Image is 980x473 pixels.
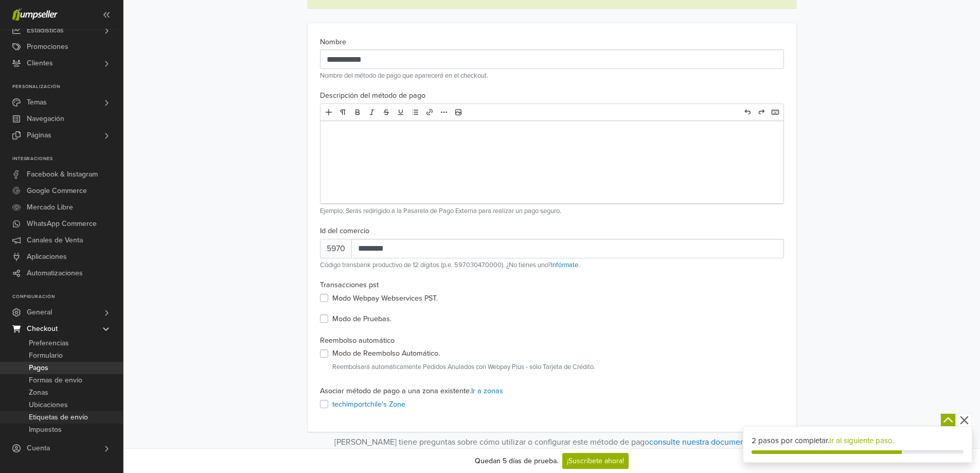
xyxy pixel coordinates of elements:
[29,362,48,374] span: Pagos
[29,411,88,424] span: Etiquetas de envío
[320,90,425,101] label: Descripción del método de pago
[452,106,465,119] a: Image
[27,440,50,457] span: Cuenta
[741,106,754,119] a: Undo
[829,436,894,445] a: Ir al siguiente paso.
[332,313,391,325] label: Modo de Pruebas.
[27,265,83,282] span: Automatizaciones
[29,387,48,399] span: Zonas
[29,337,69,349] span: Preferencias
[332,400,405,409] a: techimportchile's Zone
[380,106,393,119] a: Deleted
[551,261,578,269] a: Infórmate
[320,225,369,237] label: Id del comercio
[320,386,503,397] label: Asociar método de pago a una zona existente.
[332,348,440,359] label: Modo de Reembolso Automático.
[320,37,346,48] label: Nombre
[27,22,64,39] span: Estadísticas
[259,436,845,448] div: [PERSON_NAME] tiene preguntas sobre cómo utilizar o configurar este método de pago .
[27,183,87,199] span: Google Commerce
[755,106,768,119] a: Redo
[27,249,67,265] span: Aplicaciones
[437,106,451,119] a: More formatting
[471,387,503,395] a: Ir a zonas
[408,106,422,119] a: List
[320,260,784,270] p: Código transbank productivo de 12 dígitos (p.e. 597030470000). ¿No tienes uno? .
[320,71,784,81] p: Nombre del método de pago que aparecerá en el checkout.
[475,456,558,466] div: Quedan 5 días de prueba.
[332,293,438,304] label: Modo Webpay Webservices PST.
[320,239,352,258] span: 5970
[320,335,395,346] label: Reembolso automático
[27,127,51,144] span: Páginas
[12,294,123,300] p: Configuración
[27,111,64,127] span: Navegación
[351,106,364,119] a: Bold
[322,106,335,119] a: Add
[649,437,767,447] a: consulte nuestra documentación
[27,216,97,232] span: WhatsApp Commerce
[320,206,784,216] p: Ejemplo: Serás redirigido a la Pasarela de Pago Externa para realizar un pago seguro.
[29,399,68,411] span: Ubicaciones
[12,84,123,90] p: Personalización
[332,362,784,372] p: Reembolsará automáticamente Pedidos Anulados con Webpay Plus - sólo Tarjeta de Crédito.
[27,304,52,321] span: General
[27,232,83,249] span: Canales de Venta
[365,106,379,119] a: Italic
[320,279,379,291] label: Transacciones pst
[394,106,407,119] a: Underline
[769,106,782,119] a: Hotkeys
[29,374,82,387] span: Formas de envío
[27,39,68,55] span: Promociones
[27,199,73,216] span: Mercado Libre
[27,55,53,72] span: Clientes
[27,166,98,183] span: Facebook & Instagram
[27,321,58,337] span: Checkout
[29,349,63,362] span: Formulario
[752,435,964,447] div: 2 pasos por completar.
[27,94,47,111] span: Temas
[29,424,62,436] span: Impuestos
[336,106,350,119] a: Format
[12,156,123,162] p: Integraciones
[562,453,629,469] a: ¡Suscríbete ahora!
[423,106,436,119] a: Link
